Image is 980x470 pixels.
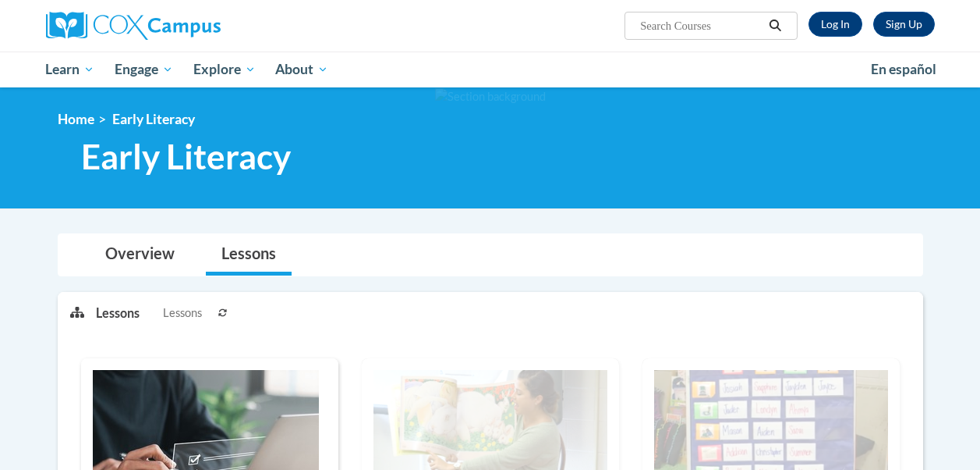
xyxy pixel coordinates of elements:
[275,60,328,79] span: About
[193,60,256,79] span: Explore
[112,111,195,127] span: Early Literacy
[206,234,292,276] a: Lessons
[58,111,94,127] a: Home
[96,304,140,322] p: Lessons
[871,61,936,77] span: En español
[639,16,763,35] input: Search Courses
[183,52,266,87] a: Explore
[81,136,291,177] span: Early Literacy
[873,12,935,37] a: Register
[45,60,94,79] span: Learn
[46,12,221,40] img: Cox Campus
[163,304,202,322] span: Lessons
[36,52,105,87] a: Learn
[808,12,862,37] a: Log In
[90,234,190,276] a: Overview
[265,52,338,87] a: About
[46,12,327,40] a: Cox Campus
[115,60,173,79] span: Engage
[763,16,787,35] button: Search
[435,88,546,105] img: Section background
[861,53,946,86] a: En español
[104,52,183,87] a: Engage
[34,52,946,87] div: Main menu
